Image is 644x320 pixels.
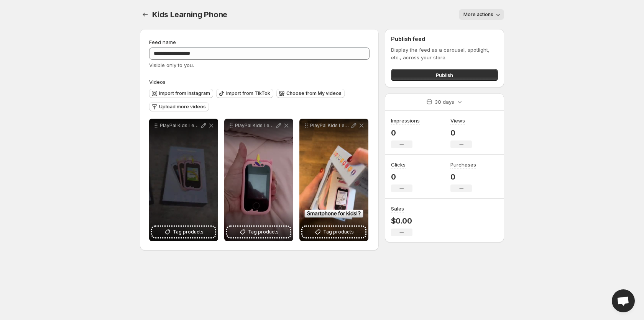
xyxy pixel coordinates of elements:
[159,104,206,110] span: Upload more videos
[276,89,345,98] button: Choose from My videos
[149,89,213,98] button: Import from Instagram
[391,172,412,181] p: 0
[149,62,194,68] span: Visible only to you.
[450,172,476,181] p: 0
[391,117,420,124] h3: Impressions
[450,161,476,168] h3: Purchases
[224,119,293,241] div: PlayPal Kids Learning Phone Blunko 1Tag products
[149,79,166,85] span: Videos
[149,102,209,111] button: Upload more videos
[299,119,368,241] div: PlayPal Kids Learning Phone BlunkoTag products
[310,122,350,129] p: PlayPal Kids Learning Phone Blunko
[160,122,200,129] p: PlayPal Kids Learning Phone Blunko 2
[159,90,210,96] span: Import from Instagram
[450,128,472,137] p: 0
[149,119,218,241] div: PlayPal Kids Learning Phone Blunko 2Tag products
[248,228,279,236] span: Tag products
[226,90,270,96] span: Import from TikTok
[302,227,365,237] button: Tag products
[173,228,204,236] span: Tag products
[435,98,454,106] p: 30 days
[152,10,227,19] span: Kids Learning Phone
[391,128,420,137] p: 0
[391,161,406,168] h3: Clicks
[227,227,290,237] button: Tag products
[391,205,404,212] h3: Sales
[216,89,273,98] button: Import from TikTok
[459,9,504,20] button: More actions
[450,117,465,124] h3: Views
[286,90,342,96] span: Choose from My videos
[391,216,412,225] p: $0.00
[612,289,635,312] div: Open chat
[323,228,354,236] span: Tag products
[152,227,215,237] button: Tag products
[463,11,493,18] span: More actions
[436,71,453,79] span: Publish
[140,9,151,20] button: Settings
[149,39,176,45] span: Feed name
[391,69,498,81] button: Publish
[391,35,498,43] h2: Publish feed
[235,122,275,129] p: PlayPal Kids Learning Phone Blunko 1
[391,46,498,61] p: Display the feed as a carousel, spotlight, etc., across your store.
